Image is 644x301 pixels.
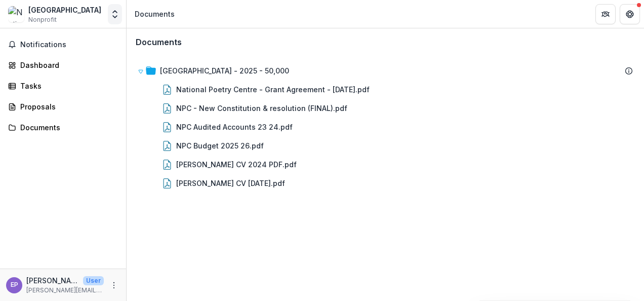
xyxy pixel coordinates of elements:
button: Open entity switcher [108,4,122,24]
a: Documents [4,119,122,136]
div: NPC - New Constitution & resolution (FINAL).pdf [176,103,347,114]
div: Proposals [20,101,114,112]
div: NPC Budget 2025 26.pdf [176,140,264,151]
p: [PERSON_NAME][EMAIL_ADDRESS][DOMAIN_NAME] [26,286,104,295]
a: Dashboard [4,57,122,73]
span: Notifications [20,41,118,49]
div: [PERSON_NAME] CV [DATE].pdf [176,178,285,189]
div: National Poetry Centre - Grant Agreement - [DATE].pdf [176,84,370,95]
p: [PERSON_NAME] [26,275,79,286]
div: Tasks [20,81,114,91]
div: [GEOGRAPHIC_DATA] - 2025 - 50,000 [160,65,289,76]
div: [PERSON_NAME] CV 2024 PDF.pdf [176,159,297,170]
div: NPC Budget 2025 26.pdf [134,136,637,155]
button: More [108,279,120,291]
div: NPC - New Constitution & resolution (FINAL).pdf [134,99,637,118]
button: Notifications [4,36,122,53]
div: [GEOGRAPHIC_DATA] [28,5,101,15]
p: User [83,276,104,285]
a: Tasks [4,78,122,94]
img: National Poetry Centre [8,6,24,22]
span: Nonprofit [28,15,57,24]
h3: Documents [136,37,182,47]
div: Documents [20,122,114,133]
div: National Poetry Centre - Grant Agreement - [DATE].pdf [134,80,637,99]
div: Documents [135,9,175,19]
div: Emily Penn [11,282,18,288]
div: [PERSON_NAME] CV 2024 PDF.pdf [134,155,637,174]
div: [GEOGRAPHIC_DATA] - 2025 - 50,000 [134,61,637,80]
div: Dashboard [20,60,114,70]
button: Partners [595,4,616,24]
a: Proposals [4,98,122,115]
nav: breadcrumb [131,7,179,21]
button: Get Help [620,4,640,24]
div: [GEOGRAPHIC_DATA] - 2025 - 50,000National Poetry Centre - Grant Agreement - [DATE].pdfNPC - New C... [134,61,637,193]
div: [PERSON_NAME] CV [DATE].pdf [134,174,637,193]
div: NPC Audited Accounts 23 24.pdf [176,122,293,132]
div: NPC Audited Accounts 23 24.pdf [134,118,637,136]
